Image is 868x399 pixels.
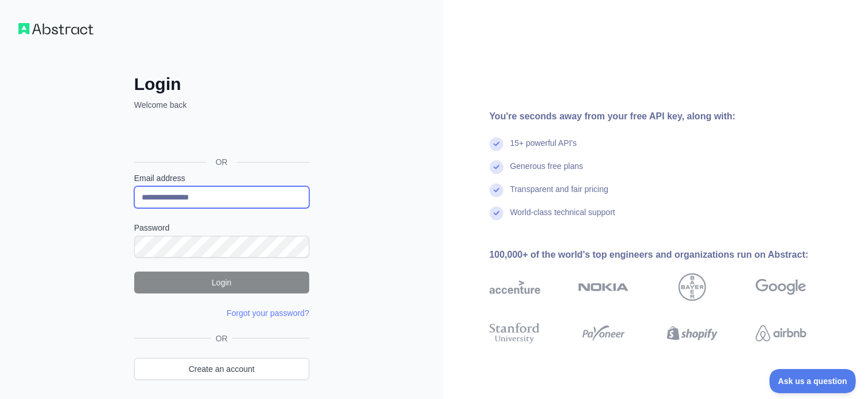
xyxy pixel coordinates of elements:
[211,333,232,344] span: OR
[134,172,309,184] label: Email address
[510,160,583,183] div: Generous free plans
[128,123,313,149] iframe: כפתור לכניסה באמצעות חשבון Google
[510,183,609,206] div: Transparent and fair pricing
[134,99,309,111] p: Welcome back
[578,321,629,346] img: payoneer
[510,206,616,229] div: World-class technical support
[490,183,503,197] img: check mark
[134,358,309,380] a: Create an account
[756,321,806,346] img: airbnb
[206,156,237,168] span: OR
[490,206,503,220] img: check mark
[756,273,806,301] img: google
[490,137,503,151] img: check mark
[18,23,93,35] img: Workflow
[667,321,718,346] img: shopify
[490,273,540,301] img: accenture
[578,273,629,301] img: nokia
[227,308,309,318] a: Forgot your password?
[490,321,540,346] img: stanford university
[510,137,577,160] div: 15+ powerful API's
[490,160,503,174] img: check mark
[490,110,843,123] div: You're seconds away from your free API key, along with:
[134,272,309,293] button: Login
[679,273,706,301] img: bayer
[490,248,843,262] div: 100,000+ of the world's top engineers and organizations run on Abstract:
[770,369,856,393] iframe: Toggle Customer Support
[134,74,309,95] h2: Login
[134,222,309,234] label: Password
